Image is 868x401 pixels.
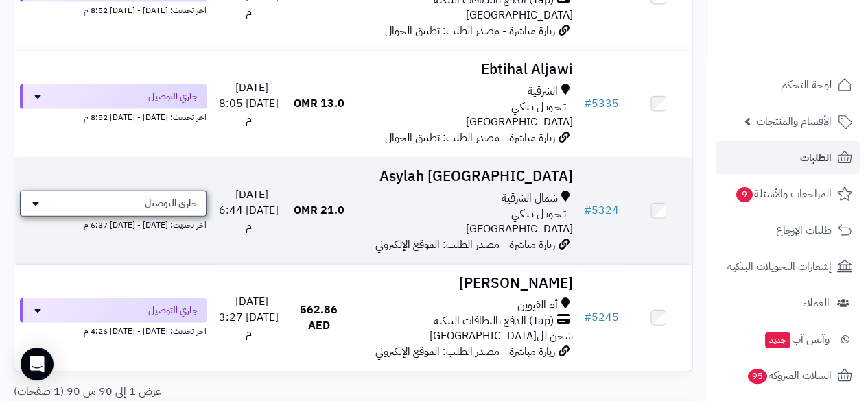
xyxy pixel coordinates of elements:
[466,114,573,130] span: [GEOGRAPHIC_DATA]
[584,309,619,326] a: #5245
[430,328,573,344] span: شحن لل[GEOGRAPHIC_DATA]
[20,109,207,123] div: اخر تحديث: [DATE] - [DATE] 8:52 م
[385,130,555,146] span: زيارة مباشرة - مصدر الطلب: تطبيق الجوال
[528,84,558,99] span: الشرقية
[756,112,832,131] span: الأقسام والمنتجات
[716,287,860,319] a: العملاء
[20,323,207,337] div: اخر تحديث: [DATE] - [DATE] 4:26 م
[584,309,591,326] span: #
[716,359,860,392] a: السلات المتروكة95
[375,343,555,360] span: زيارة مباشرة - مصدر الطلب: الموقع الإلكتروني
[502,191,558,206] span: شمال الشرقية
[747,366,832,385] span: السلات المتروكة
[716,250,860,283] a: إشعارات التحويلات البنكية
[584,202,591,219] span: #
[385,23,555,39] span: زيارة مباشرة - مصدر الطلب: تطبيق الجوال
[466,221,573,237] span: [GEOGRAPHIC_DATA]
[517,297,558,313] span: أم القيوين
[148,304,198,317] span: جاري التوصيل
[716,141,860,174] a: الطلبات
[294,202,344,219] span: 21.0 OMR
[219,293,279,341] span: [DATE] - [DATE] 3:27 م
[748,369,767,384] span: 95
[511,99,566,115] span: تـحـويـل بـنـكـي
[584,202,619,219] a: #5324
[584,95,619,112] a: #5335
[300,302,338,334] span: 562.86 AED
[358,276,573,291] h3: [PERSON_NAME]
[375,236,555,253] span: زيارة مباشرة - مصدر الطلب: الموقع الإلكتروني
[358,169,573,184] h3: Asylah [GEOGRAPHIC_DATA]
[358,62,573,77] h3: Ebtihal Aljawi
[765,332,790,348] span: جديد
[145,197,198,210] span: جاري التوصيل
[20,2,207,16] div: اخر تحديث: [DATE] - [DATE] 8:52 م
[219,186,279,234] span: [DATE] - [DATE] 6:44 م
[434,313,554,329] span: (Tap) الدفع بالبطاقات البنكية
[800,148,832,167] span: الطلبات
[803,293,830,313] span: العملاء
[735,184,832,204] span: المراجعات والأسئلة
[3,384,353,400] div: عرض 1 إلى 90 من 90 (1 صفحات)
[764,330,830,349] span: وآتس آب
[20,217,207,231] div: اخر تحديث: [DATE] - [DATE] 6:37 م
[716,69,860,101] a: لوحة التحكم
[781,75,832,95] span: لوحة التحكم
[776,221,832,240] span: طلبات الإرجاع
[466,7,573,23] span: [GEOGRAPHIC_DATA]
[148,90,198,104] span: جاري التوصيل
[294,95,344,112] span: 13.0 OMR
[775,38,855,67] img: logo-2.png
[716,214,860,247] a: طلبات الإرجاع
[584,95,591,112] span: #
[21,348,54,380] div: Open Intercom Messenger
[716,178,860,210] a: المراجعات والأسئلة9
[716,323,860,356] a: وآتس آبجديد
[727,257,832,276] span: إشعارات التحويلات البنكية
[219,80,279,127] span: [DATE] - [DATE] 8:05 م
[736,187,753,202] span: 9
[511,206,566,222] span: تـحـويـل بـنـكـي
